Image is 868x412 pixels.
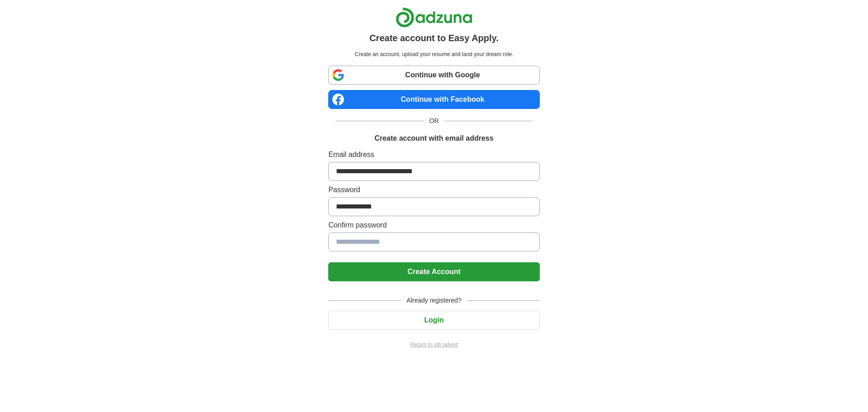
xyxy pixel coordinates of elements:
[369,31,499,45] h1: Create account to Easy Apply.
[424,116,444,126] span: OR
[328,149,539,160] label: Email address
[328,311,539,330] button: Login
[328,341,539,349] a: Return to job advert
[330,50,538,58] p: Create an account, upload your resume and land your dream role.
[401,296,467,305] span: Already registered?
[396,7,472,28] img: Adzuna logo
[374,133,493,144] h1: Create account with email address
[328,220,539,231] label: Confirm password
[328,90,539,109] a: Continue with Facebook
[328,185,539,195] label: Password
[328,316,539,324] a: Login
[328,262,539,281] button: Create Account
[328,66,539,85] a: Continue with Google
